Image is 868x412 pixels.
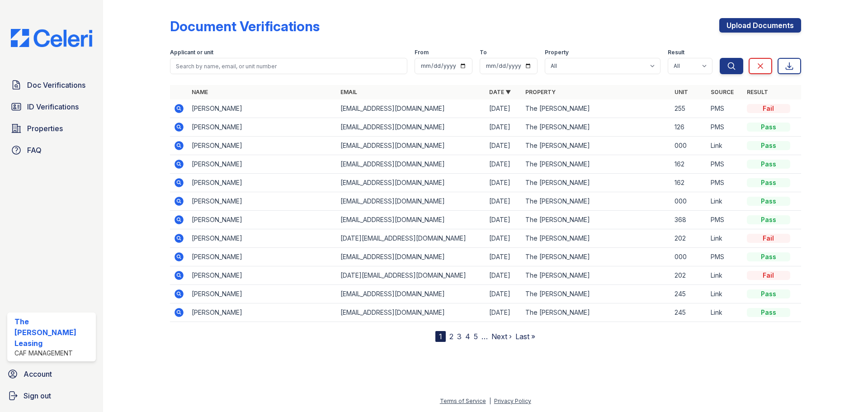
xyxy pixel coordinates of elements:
td: The [PERSON_NAME] [522,248,670,266]
div: 1 [435,331,446,342]
td: The [PERSON_NAME] [522,137,670,155]
td: The [PERSON_NAME] [522,99,670,118]
td: [PERSON_NAME] [188,192,337,211]
td: [PERSON_NAME] [188,174,337,192]
td: The [PERSON_NAME] [522,266,670,285]
td: [PERSON_NAME] [188,248,337,266]
a: Email [340,89,357,95]
td: [PERSON_NAME] [188,303,337,322]
td: [DATE] [486,137,522,155]
td: [DATE][EMAIL_ADDRESS][DOMAIN_NAME] [337,229,486,248]
span: Sign out [24,390,51,401]
input: Search by name, email, or unit number [170,58,407,74]
td: [DATE] [486,285,522,303]
td: The [PERSON_NAME] [522,118,670,137]
td: PMS [707,248,743,266]
td: [EMAIL_ADDRESS][DOMAIN_NAME] [337,118,486,137]
a: 2 [449,332,453,341]
td: [DATE] [486,174,522,192]
img: CE_Logo_Blue-a8612792a0a2168367f1c8372b55b34899dd931a85d93a1a3d3e32e68fde9ad4.png [4,29,99,47]
td: [PERSON_NAME] [188,137,337,155]
a: Sign out [4,387,99,405]
td: Link [707,303,743,322]
td: 255 [671,99,707,118]
a: Properties [7,119,96,137]
a: Result [747,89,768,95]
td: 000 [671,192,707,211]
td: The [PERSON_NAME] [522,174,670,192]
span: Properties [27,123,63,134]
td: [EMAIL_ADDRESS][DOMAIN_NAME] [337,192,486,211]
td: [EMAIL_ADDRESS][DOMAIN_NAME] [337,285,486,303]
label: To [480,49,487,56]
td: [EMAIL_ADDRESS][DOMAIN_NAME] [337,248,486,266]
td: [PERSON_NAME] [188,211,337,229]
td: 000 [671,137,707,155]
div: Document Verifications [170,18,320,34]
td: 245 [671,303,707,322]
span: Account [24,369,52,379]
td: PMS [707,174,743,192]
div: Pass [747,160,790,169]
td: [EMAIL_ADDRESS][DOMAIN_NAME] [337,155,486,174]
td: 245 [671,285,707,303]
a: Doc Verifications [7,76,96,94]
div: Pass [747,141,790,150]
td: The [PERSON_NAME] [522,303,670,322]
td: 202 [671,266,707,285]
div: Fail [747,234,790,243]
label: From [415,49,429,56]
td: [DATE] [486,248,522,266]
a: 5 [474,332,478,341]
td: [DATE] [486,229,522,248]
td: The [PERSON_NAME] [522,211,670,229]
a: Upload Documents [719,18,801,33]
div: Pass [747,252,790,261]
div: Pass [747,215,790,224]
a: 4 [465,332,470,341]
label: Result [668,49,684,56]
td: Link [707,137,743,155]
td: [DATE] [486,303,522,322]
td: [PERSON_NAME] [188,229,337,248]
td: 126 [671,118,707,137]
a: FAQ [7,141,96,159]
td: Link [707,192,743,211]
td: [DATE] [486,155,522,174]
td: [PERSON_NAME] [188,155,337,174]
a: Name [192,89,208,95]
td: The [PERSON_NAME] [522,155,670,174]
td: The [PERSON_NAME] [522,229,670,248]
td: [PERSON_NAME] [188,285,337,303]
div: Fail [747,104,790,113]
td: [EMAIL_ADDRESS][DOMAIN_NAME] [337,137,486,155]
td: Link [707,229,743,248]
label: Applicant or unit [170,49,213,56]
td: PMS [707,118,743,137]
td: Link [707,285,743,303]
td: The [PERSON_NAME] [522,285,670,303]
td: Link [707,266,743,285]
td: [DATE][EMAIL_ADDRESS][DOMAIN_NAME] [337,266,486,285]
td: The [PERSON_NAME] [522,192,670,211]
div: Pass [747,123,790,132]
td: 202 [671,229,707,248]
span: FAQ [27,145,42,156]
td: 162 [671,155,707,174]
td: [DATE] [486,211,522,229]
a: Unit [675,89,688,95]
td: [EMAIL_ADDRESS][DOMAIN_NAME] [337,174,486,192]
td: 000 [671,248,707,266]
td: [DATE] [486,266,522,285]
span: ID Verifications [27,101,79,112]
a: Account [4,365,99,383]
td: 162 [671,174,707,192]
a: Privacy Policy [494,398,531,404]
td: PMS [707,211,743,229]
a: Source [711,89,734,95]
td: [PERSON_NAME] [188,99,337,118]
span: Doc Verifications [27,80,85,90]
span: … [481,331,488,342]
a: Date ▼ [489,89,511,95]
